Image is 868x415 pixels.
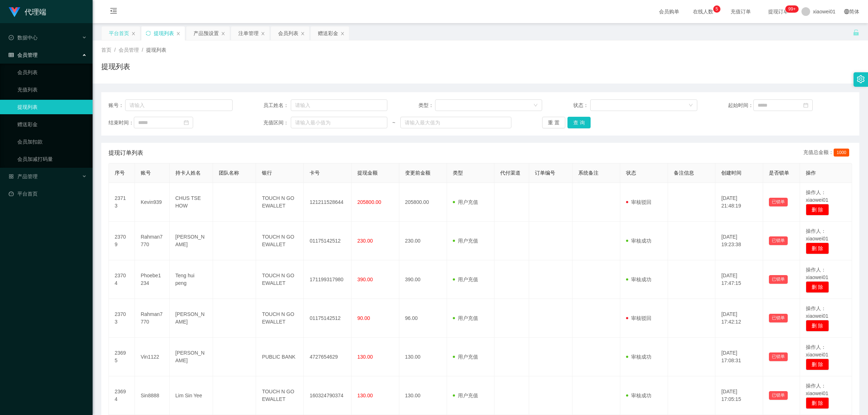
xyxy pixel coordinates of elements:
span: 操作人：xiaowei01 [806,344,828,358]
span: 230.00 [357,238,373,244]
td: TOUCH N GO EWALLET [256,376,304,415]
i: 图标: calendar [184,120,189,125]
span: 审核成功 [626,238,651,244]
span: 1000 [834,149,849,157]
span: 提现金额 [357,170,378,176]
a: 图标: dashboard平台首页 [9,187,87,201]
i: 图标: close [131,31,136,36]
span: 订单编号 [535,170,555,176]
span: 审核成功 [626,277,651,282]
img: logo.9652507e.png [9,7,20,17]
i: 图标: table [9,52,14,57]
span: 创建时间 [721,170,741,176]
span: 会员管理 [9,52,38,58]
span: / [114,47,116,53]
span: 130.00 [357,354,373,360]
td: TOUCH N GO EWALLET [256,260,304,299]
td: 390.00 [399,260,447,299]
span: 员工姓名： [263,102,291,109]
sup: 5 [713,5,720,13]
span: 团队名称 [219,170,239,176]
td: 23703 [109,299,135,338]
div: 产品预设置 [193,26,219,40]
span: 操作人：xiaowei01 [806,228,828,241]
td: 130.00 [399,338,447,376]
span: 首页 [101,47,111,53]
input: 请输入 [291,99,387,111]
td: Phoebe1234 [135,260,170,299]
span: 产品管理 [9,174,38,179]
span: 充值区间： [263,119,291,127]
i: 图标: global [844,9,849,14]
i: 图标: menu-fold [101,0,126,23]
td: Sin8888 [135,376,170,415]
input: 请输入最小值为 [291,117,387,128]
td: [DATE] 19:23:38 [715,222,763,260]
td: [DATE] 17:42:12 [715,299,763,338]
button: 已锁单 [769,275,788,284]
td: Kevin939 [135,183,170,222]
a: 赠送彩金 [17,117,87,132]
span: 用户充值 [453,354,478,360]
td: 96.00 [399,299,447,338]
i: 图标: appstore-o [9,174,14,179]
td: Rahman7770 [135,222,170,260]
span: 操作 [806,170,816,176]
i: 图标: sync [146,31,151,36]
button: 查 询 [567,117,591,128]
span: 审核驳回 [626,315,651,321]
td: 160324790374 [304,376,352,415]
div: 充值总金额： [803,149,852,157]
i: 图标: down [689,103,693,108]
a: 提现列表 [17,100,87,114]
span: 类型 [453,170,463,176]
div: 平台首页 [109,26,129,40]
button: 已锁单 [769,314,788,322]
td: 23695 [109,338,135,376]
span: 提现订单 [765,9,792,14]
td: TOUCH N GO EWALLET [256,299,304,338]
span: 操作人：xiaowei01 [806,267,828,280]
span: 充值订单 [727,9,754,14]
span: 结束时间： [109,119,134,127]
td: [PERSON_NAME] [170,222,213,260]
button: 删 除 [806,204,829,215]
i: 图标: close [261,31,265,36]
span: 审核成功 [626,354,651,360]
span: 状态： [573,102,590,109]
i: 图标: calendar [803,103,808,108]
span: 用户充值 [453,315,478,321]
span: 90.00 [357,315,370,321]
input: 请输入最大值为 [400,117,511,128]
i: 图标: down [533,103,538,108]
span: 代付渠道 [500,170,520,176]
td: TOUCH N GO EWALLET [256,183,304,222]
td: CHUS TSE HOW [170,183,213,222]
span: 是否锁单 [769,170,789,176]
span: 205800.00 [357,199,381,205]
span: / [142,47,143,53]
a: 会员加扣款 [17,134,87,149]
td: [DATE] 17:05:15 [715,376,763,415]
td: 23704 [109,260,135,299]
td: 01175142512 [304,222,352,260]
td: TOUCH N GO EWALLET [256,222,304,260]
span: 审核驳回 [626,199,651,205]
i: 图标: close [301,31,305,36]
td: 4727654629 [304,338,352,376]
span: 会员管理 [119,47,139,53]
td: [PERSON_NAME] [170,338,213,376]
a: 会员加减打码量 [17,152,87,166]
span: 状态 [626,170,636,176]
i: 图标: close [221,31,225,36]
span: 提现列表 [146,47,166,53]
i: 图标: unlock [853,29,859,36]
span: 银行 [262,170,272,176]
span: 数据中心 [9,35,38,40]
span: 390.00 [357,277,373,282]
i: 图标: check-circle-o [9,35,14,40]
button: 已锁单 [769,236,788,245]
span: 操作人：xiaowei01 [806,189,828,203]
td: 01175142512 [304,299,352,338]
td: Rahman7770 [135,299,170,338]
